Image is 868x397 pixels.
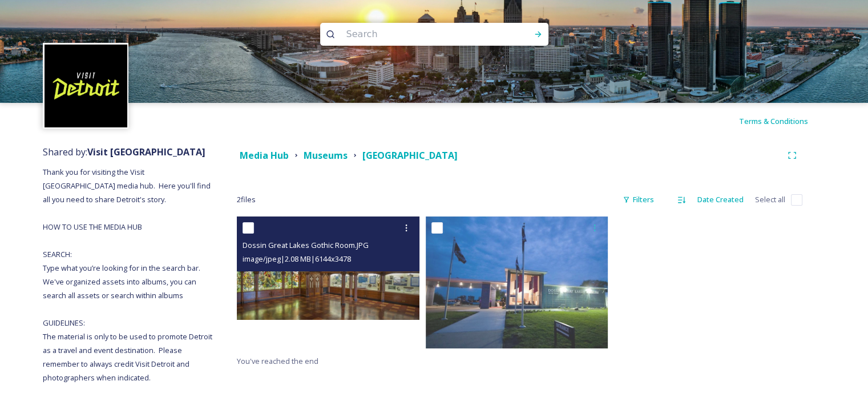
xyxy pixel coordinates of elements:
[240,149,289,162] strong: Media Hub
[617,189,660,211] div: Filters
[45,45,127,127] img: VISIT%20DETROIT%20LOGO%20-%20BLACK%20BACKGROUND.png
[237,194,256,205] span: 2 file s
[43,146,205,158] span: Shared by:
[426,216,608,348] img: Dossin Great Lakes Museum Exterior.jpg
[243,254,351,264] span: image/jpeg | 2.08 MB | 6144 x 3478
[87,146,205,158] strong: Visit [GEOGRAPHIC_DATA]
[692,189,749,211] div: Date Created
[739,116,808,126] span: Terms & Conditions
[755,194,785,205] span: Select all
[341,22,497,47] input: Search
[237,356,318,366] span: You've reached the end
[739,114,825,128] a: Terms & Conditions
[243,240,369,250] span: Dossin Great Lakes Gothic Room.JPG
[304,149,348,162] strong: Museums
[362,149,458,162] strong: [GEOGRAPHIC_DATA]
